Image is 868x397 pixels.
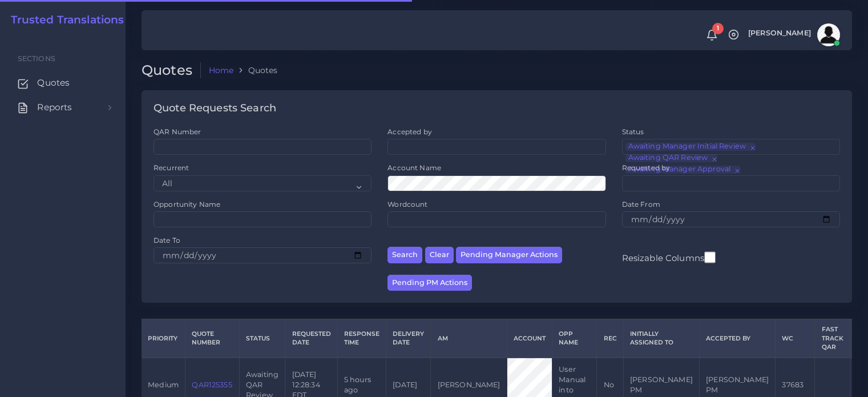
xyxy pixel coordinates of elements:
th: Response Time [337,319,386,358]
span: [PERSON_NAME] [748,30,811,37]
span: Sections [18,54,55,63]
label: Requested by [622,163,671,173]
label: QAR Number [154,127,201,137]
label: Resizable Columns [622,250,716,264]
a: QAR125355 [192,380,232,389]
a: Trusted Translations [3,14,124,27]
th: Priority [142,319,185,358]
label: Recurrent [154,163,189,173]
button: Pending PM Actions [387,275,472,291]
button: Pending Manager Actions [456,247,562,263]
th: WC [776,319,815,358]
label: Date From [622,199,660,209]
label: Wordcount [387,199,427,209]
label: Opportunity Name [154,199,220,209]
a: 1 [702,29,722,41]
th: Requested Date [285,319,337,358]
th: Quote Number [185,319,240,358]
th: Initially Assigned to [623,319,699,358]
li: Awaiting Manager Initial Review [625,143,756,151]
h4: Quote Requests Search [154,102,276,115]
label: Account Name [387,163,441,173]
input: Resizable Columns [704,250,716,264]
span: medium [148,380,179,389]
li: Awaiting QAR Review [625,154,718,162]
label: Status [622,127,644,137]
span: Reports [37,101,72,114]
th: Status [239,319,285,358]
span: 1 [712,23,724,34]
label: Date To [154,235,180,245]
th: Fast Track QAR [815,319,850,358]
label: Accepted by [387,127,432,137]
span: Quotes [37,77,70,89]
a: Quotes [9,71,117,95]
th: REC [597,319,623,358]
a: [PERSON_NAME]avatar [742,23,844,46]
button: Clear [425,247,454,263]
button: Search [387,247,422,263]
th: AM [431,319,507,358]
th: Opp Name [552,319,597,358]
th: Account [507,319,552,358]
img: avatar [817,23,840,46]
li: Quotes [233,65,277,76]
a: Home [209,65,234,76]
th: Delivery Date [386,319,431,358]
a: Reports [9,95,117,119]
h2: Quotes [142,62,201,79]
th: Accepted by [700,319,776,358]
